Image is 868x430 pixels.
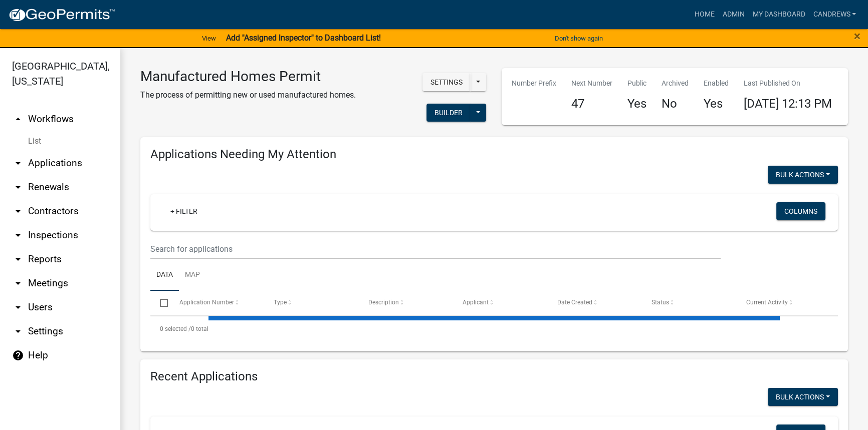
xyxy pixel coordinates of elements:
[12,277,24,289] i: arrow_drop_down
[12,205,24,217] i: arrow_drop_down
[627,78,646,89] p: Public
[12,349,24,361] i: help
[547,291,642,315] datatable-header-cell: Date Created
[169,291,264,315] datatable-header-cell: Application Number
[652,299,669,306] span: Status
[557,299,592,306] span: Date Created
[150,259,179,291] a: Data
[768,166,838,184] button: Bulk Actions
[12,229,24,241] i: arrow_drop_down
[140,68,356,85] h3: Manufactured Homes Permit
[12,181,24,193] i: arrow_drop_down
[571,97,612,111] h4: 47
[368,299,399,306] span: Description
[463,299,489,306] span: Applicant
[12,157,24,169] i: arrow_drop_down
[150,291,169,315] datatable-header-cell: Select
[150,316,838,341] div: 0 total
[12,113,24,125] i: arrow_drop_up
[453,291,548,315] datatable-header-cell: Applicant
[12,325,24,337] i: arrow_drop_down
[642,291,737,315] datatable-header-cell: Status
[422,73,471,91] button: Settings
[162,202,205,220] a: + Filter
[12,253,24,265] i: arrow_drop_down
[160,325,191,332] span: 0 selected /
[150,147,838,162] h4: Applications Needing My Attention
[179,299,234,306] span: Application Number
[551,30,607,47] button: Don't show again
[571,78,612,89] p: Next Number
[512,78,556,89] p: Number Prefix
[748,5,809,24] a: My Dashboard
[264,291,359,315] datatable-header-cell: Type
[718,5,748,24] a: Admin
[768,388,838,406] button: Bulk Actions
[704,97,729,111] h4: Yes
[662,97,689,111] h4: No
[854,30,860,42] button: Close
[140,89,356,101] p: The process of permitting new or used manufactured homes.
[12,301,24,313] i: arrow_drop_down
[226,33,381,43] strong: Add "Assigned Inspector" to Dashboard List!
[746,299,788,306] span: Current Activity
[704,78,729,89] p: Enabled
[854,29,860,43] span: ×
[274,299,287,306] span: Type
[198,30,220,47] a: View
[736,291,831,315] datatable-header-cell: Current Activity
[150,239,721,259] input: Search for applications
[358,291,453,315] datatable-header-cell: Description
[662,78,689,89] p: Archived
[776,202,825,220] button: Columns
[150,369,838,384] h4: Recent Applications
[809,5,860,24] a: candrews
[690,5,718,24] a: Home
[426,104,471,122] button: Builder
[744,97,832,111] span: [DATE] 12:13 PM
[179,259,206,291] a: Map
[627,97,646,111] h4: Yes
[744,78,832,89] p: Last Published On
